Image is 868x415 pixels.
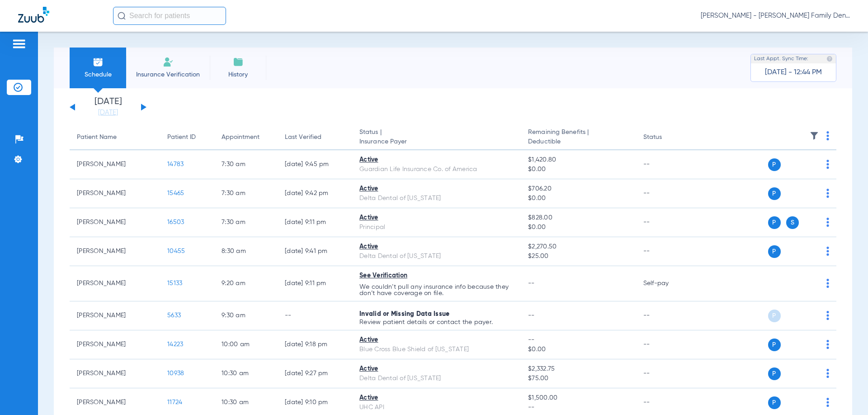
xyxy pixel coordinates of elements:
img: filter.svg [810,131,819,140]
div: Active [359,155,514,165]
span: P [768,339,781,351]
span: 14783 [167,161,184,167]
img: group-dot-blue.svg [826,189,829,198]
td: -- [636,330,697,359]
div: Last Verified [285,133,345,142]
div: Active [359,184,514,194]
span: $0.00 [528,194,628,203]
span: Deductible [528,137,628,147]
span: 14223 [167,341,183,348]
span: P [768,187,781,200]
td: [PERSON_NAME] [70,179,160,208]
span: 16503 [167,219,184,225]
td: 10:00 AM [214,330,278,359]
div: Delta Dental of [US_STATE] [359,252,514,261]
td: [DATE] 9:18 PM [278,330,352,359]
td: [PERSON_NAME] [70,301,160,330]
img: group-dot-blue.svg [826,247,829,256]
td: [DATE] 9:42 PM [278,179,352,208]
img: last sync help info [826,56,833,62]
img: group-dot-blue.svg [826,218,829,227]
img: Zuub Logo [18,7,49,23]
span: P [768,216,781,229]
td: 8:30 AM [214,237,278,266]
td: [PERSON_NAME] [70,150,160,179]
img: hamburger-icon [12,38,26,49]
span: 10455 [167,248,185,254]
div: Active [359,393,514,403]
td: 9:30 AM [214,301,278,330]
span: P [768,158,781,171]
p: Review patient details or contact the payer. [359,319,514,325]
span: 15133 [167,280,182,286]
td: -- [636,237,697,266]
span: $25.00 [528,252,628,261]
th: Remaining Benefits | [521,125,636,150]
div: Patient ID [167,133,196,142]
span: 11724 [167,399,182,405]
td: 7:30 AM [214,179,278,208]
th: Status [636,125,697,150]
input: Search for patients [113,7,226,25]
div: Active [359,335,514,345]
span: -- [528,312,535,319]
td: [DATE] 9:27 PM [278,359,352,388]
div: Delta Dental of [US_STATE] [359,194,514,203]
span: P [768,367,781,380]
span: P [768,396,781,409]
span: $706.20 [528,184,628,194]
span: P [768,245,781,258]
img: Manual Insurance Verification [163,57,174,67]
td: -- [636,359,697,388]
div: Appointment [222,133,270,142]
img: group-dot-blue.svg [826,160,829,169]
div: Guardian Life Insurance Co. of America [359,165,514,174]
td: [PERSON_NAME] [70,266,160,301]
span: $2,270.50 [528,242,628,252]
img: group-dot-blue.svg [826,369,829,378]
div: Patient Name [77,133,153,142]
span: $2,332.75 [528,364,628,374]
img: Search Icon [118,12,126,20]
span: Insurance Verification [133,70,203,79]
span: 10938 [167,370,184,377]
a: [DATE] [81,108,135,117]
img: group-dot-blue.svg [826,398,829,407]
div: See Verification [359,271,514,281]
span: Last Appt. Sync Time: [754,54,808,63]
img: Schedule [93,57,104,67]
div: Blue Cross Blue Shield of [US_STATE] [359,345,514,354]
div: Active [359,213,514,223]
span: $75.00 [528,374,628,383]
span: Schedule [76,70,119,79]
td: -- [636,179,697,208]
span: -- [528,403,628,412]
span: History [217,70,259,79]
div: Patient ID [167,133,207,142]
div: Principal [359,223,514,232]
img: group-dot-blue.svg [826,340,829,349]
img: group-dot-blue.svg [826,311,829,320]
p: We couldn’t pull any insurance info because they don’t have coverage on file. [359,284,514,296]
span: S [786,216,799,229]
img: History [233,57,244,67]
td: [DATE] 9:11 PM [278,266,352,301]
td: [DATE] 9:41 PM [278,237,352,266]
span: $0.00 [528,165,628,174]
td: [PERSON_NAME] [70,237,160,266]
td: 7:30 AM [214,208,278,237]
td: 10:30 AM [214,359,278,388]
td: -- [278,301,352,330]
div: Patient Name [77,133,117,142]
span: 15465 [167,190,184,196]
div: Appointment [222,133,259,142]
span: -- [528,335,628,345]
div: UHC API [359,403,514,412]
img: group-dot-blue.svg [826,279,829,288]
span: $0.00 [528,223,628,232]
td: [PERSON_NAME] [70,208,160,237]
td: [DATE] 9:11 PM [278,208,352,237]
th: Status | [352,125,521,150]
div: Active [359,242,514,252]
span: Invalid or Missing Data Issue [359,311,449,317]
